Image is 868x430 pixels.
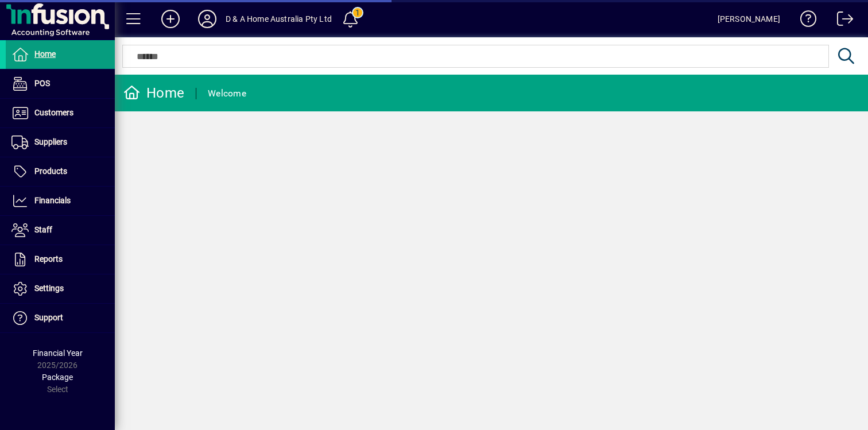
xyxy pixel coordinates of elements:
[34,313,63,322] span: Support
[6,245,115,274] a: Reports
[6,304,115,332] a: Support
[718,10,780,28] div: [PERSON_NAME]
[792,2,817,40] a: Knowledge Base
[34,196,71,205] span: Financials
[152,9,189,29] button: Add
[42,373,73,382] span: Package
[6,274,115,303] a: Settings
[6,69,115,98] a: POS
[6,128,115,157] a: Suppliers
[34,284,64,293] span: Settings
[828,2,854,40] a: Logout
[34,225,52,234] span: Staff
[189,9,226,29] button: Profile
[34,254,63,264] span: Reports
[34,166,67,176] span: Products
[34,79,50,88] span: POS
[208,84,246,103] div: Welcome
[6,216,115,245] a: Staff
[34,49,56,59] span: Home
[226,10,332,28] div: D & A Home Australia Pty Ltd
[6,157,115,186] a: Products
[33,348,83,358] span: Financial Year
[34,108,73,117] span: Customers
[34,137,67,146] span: Suppliers
[6,187,115,215] a: Financials
[123,84,184,102] div: Home
[6,99,115,127] a: Customers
